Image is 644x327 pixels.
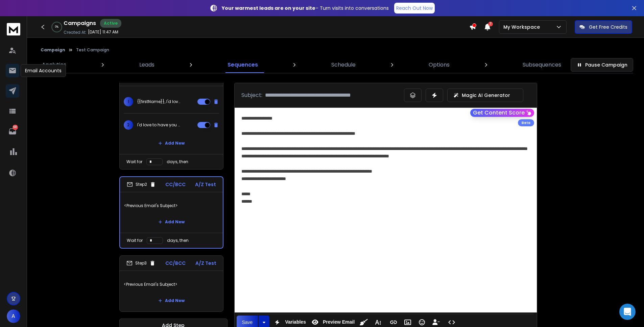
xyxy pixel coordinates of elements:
[429,61,450,69] p: Options
[137,99,181,104] p: {{firstName}}, I'd love to interview you
[38,57,70,73] a: Analytics
[462,92,510,99] p: Magic AI Generator
[21,64,66,77] div: Email Accounts
[241,91,262,99] p: Subject:
[153,136,190,150] button: Add New
[331,61,356,69] p: Schedule
[124,97,133,106] span: 1
[165,260,186,267] p: CC/BCC
[7,309,20,323] button: A
[7,23,20,35] img: logo
[124,275,219,294] p: <Previous Email's Subject>
[88,29,118,35] p: [DATE] 11:47 AM
[223,57,262,73] a: Sequences
[126,159,142,165] p: Wait for
[153,215,190,229] button: Add New
[165,181,186,188] p: CC/BCC
[119,176,223,249] li: Step2CC/BCCA/Z Test<Previous Email's Subject>Add NewWait fordays, then
[575,20,632,34] button: Get Free Credits
[13,125,18,130] p: 68
[619,304,636,320] div: Open Intercom Messenger
[153,294,190,307] button: Add New
[127,181,156,187] div: Step 2
[470,109,534,117] button: Get Content Score
[447,89,523,102] button: Magic AI Generator
[394,3,435,14] a: Reach Out Now
[126,260,156,266] div: Step 3
[519,57,565,73] a: Subsequences
[222,5,315,11] strong: Your warmest leads are on your site
[228,61,258,69] p: Sequences
[64,19,96,27] h1: Campaigns
[55,25,58,29] p: 0 %
[124,196,219,215] p: <Previous Email's Subject>
[195,181,216,188] p: A/Z Test
[167,159,188,165] p: days, then
[6,125,19,138] a: 68
[64,30,87,35] p: Created At:
[139,61,154,69] p: Leads
[523,61,561,69] p: Subsequences
[589,24,627,30] p: Get Free Credits
[222,5,389,11] p: – Turn visits into conversations
[518,119,534,126] div: Beta
[327,57,360,73] a: Schedule
[42,61,66,69] p: Analytics
[396,5,433,11] p: Reach Out Now
[284,319,307,325] span: Variables
[321,319,356,325] span: Preview Email
[195,260,216,267] p: A/Z Test
[425,57,454,73] a: Options
[119,71,223,170] li: Step1CC/BCCA/Z Test1{{firstName}}, I'd love to interview you2I'd love to have you on my podcast, ...
[488,22,493,26] span: 7
[127,238,143,243] p: Wait for
[76,47,109,53] p: Test Campaign
[503,24,543,30] p: My Workspace
[119,255,223,312] li: Step3CC/BCCA/Z Test<Previous Email's Subject>Add New
[137,122,181,128] p: I'd love to have you on my podcast, {{firstName}}
[571,58,633,72] button: Pause Campaign
[167,238,189,243] p: days, then
[100,19,121,28] div: Active
[135,57,159,73] a: Leads
[41,47,65,53] button: Campaign
[124,120,133,130] span: 2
